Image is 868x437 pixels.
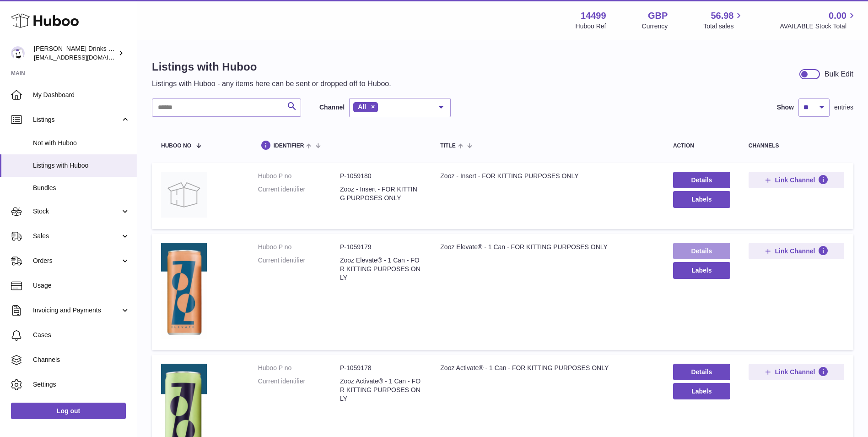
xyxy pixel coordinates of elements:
span: All [358,103,366,110]
span: identifier [274,143,304,149]
button: Labels [673,383,730,399]
dt: Huboo P no [258,243,340,251]
span: Total sales [703,22,744,31]
span: Link Channel [775,368,815,376]
dt: Current identifier [258,256,340,282]
div: [PERSON_NAME] Drinks LTD (t/a Zooz) [34,44,116,62]
span: Channels [33,355,130,364]
a: Details [673,172,730,188]
dd: P-1059179 [340,243,422,251]
button: Labels [673,191,730,208]
dt: Huboo P no [258,364,340,372]
span: Link Channel [775,247,815,255]
a: Log out [11,403,126,419]
span: Usage [33,281,130,290]
span: My Dashboard [33,91,130,99]
img: Zooz Elevate® - 1 Can - FOR KITTING PURPOSES ONLY [161,243,207,339]
dd: P-1059180 [340,172,422,180]
strong: GBP [648,10,668,22]
dt: Current identifier [258,377,340,403]
div: Zooz Activate® - 1 Can - FOR KITTING PURPOSES ONLY [440,364,655,372]
div: channels [749,143,844,149]
span: Orders [33,257,120,265]
span: Listings with Huboo [33,161,130,170]
span: Bundles [33,184,130,192]
label: Show [777,103,794,112]
span: Huboo no [161,143,191,149]
span: Link Channel [775,176,815,184]
button: Link Channel [749,364,844,380]
h1: Listings with Huboo [152,60,391,74]
dd: Zooz - Insert - FOR KITTING PURPOSES ONLY [340,185,422,202]
span: title [440,143,455,149]
div: Bulk Edit [825,69,853,79]
dd: P-1059178 [340,364,422,372]
dd: Zooz Elevate® - 1 Can - FOR KITTING PURPOSES ONLY [340,256,422,282]
a: 0.00 AVAILABLE Stock Total [780,10,857,31]
span: Listings [33,115,120,124]
span: Stock [33,207,120,216]
button: Link Channel [749,172,844,188]
span: AVAILABLE Stock Total [780,22,857,31]
img: internalAdmin-14499@internal.huboo.com [11,46,25,60]
button: Link Channel [749,243,844,259]
a: 56.98 Total sales [703,10,744,31]
span: Cases [33,331,130,339]
span: 56.98 [711,10,733,22]
div: action [673,143,730,149]
div: Zooz Elevate® - 1 Can - FOR KITTING PURPOSES ONLY [440,243,655,251]
img: Zooz - Insert - FOR KITTING PURPOSES ONLY [161,172,207,218]
p: Listings with Huboo - any items here can be sent or dropped off to Huboo. [152,79,391,89]
span: 0.00 [829,10,846,22]
dt: Huboo P no [258,172,340,180]
a: Details [673,243,730,259]
strong: 14499 [581,10,606,22]
button: Labels [673,262,730,279]
dd: Zooz Activate® - 1 Can - FOR KITTING PURPOSES ONLY [340,377,422,403]
div: Currency [642,22,668,31]
label: Channel [319,103,345,112]
span: Invoicing and Payments [33,306,120,315]
dt: Current identifier [258,185,340,202]
span: entries [834,103,853,112]
span: Settings [33,380,130,389]
span: [EMAIL_ADDRESS][DOMAIN_NAME] [34,54,135,61]
a: Details [673,364,730,380]
span: Sales [33,232,120,240]
span: Not with Huboo [33,139,130,147]
div: Huboo Ref [576,22,606,31]
div: Zooz - Insert - FOR KITTING PURPOSES ONLY [440,172,655,180]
